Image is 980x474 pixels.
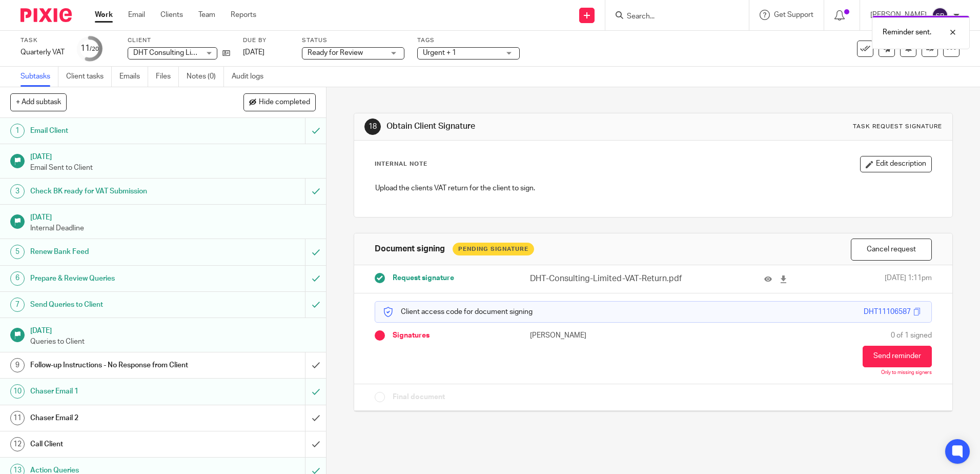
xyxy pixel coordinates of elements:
div: 3 [10,184,25,199]
h1: Document signing [375,244,445,254]
h1: [DATE] [30,149,316,162]
span: Final document [393,392,445,402]
span: Urgent + 1 [423,49,456,56]
p: Reminder sent. [883,27,931,37]
h1: Email Client [30,123,207,139]
h1: Chaser Email 2 [30,410,207,426]
a: Work [95,10,113,20]
a: Audit logs [232,67,271,87]
h1: Call Client [30,437,207,452]
p: Client access code for document signing [383,307,533,317]
img: svg%3E [932,7,948,24]
button: Hide completed [243,93,316,111]
h1: Follow-up Instructions - No Response from Client [30,358,207,373]
span: [DATE] 1:11pm [885,273,932,285]
img: Pixie [21,8,72,22]
h1: Prepare & Review Queries [30,271,207,286]
div: DHT11106587 [864,307,911,317]
div: 9 [10,358,25,372]
span: Request signature [393,273,454,283]
p: DHT-Consulting-Limited-VAT-Return.pdf [530,273,684,285]
span: [DATE] [243,49,264,56]
h1: Obtain Client Signature [386,121,675,132]
span: DHT Consulting Limited [133,49,210,56]
label: Task [21,36,65,45]
p: [PERSON_NAME] [530,330,653,341]
h1: [DATE] [30,210,316,223]
a: Clients [160,10,183,20]
h1: Chaser Email 1 [30,384,207,399]
a: Client tasks [66,67,112,87]
p: Queries to Client [30,337,316,347]
small: /20 [90,46,99,52]
span: 0 of 1 signed [891,330,932,341]
button: Cancel request [851,239,932,261]
p: Email Sent to Client [30,163,316,173]
div: Pending Signature [453,243,534,255]
h1: Send Queries to Client [30,297,207,312]
div: Quarterly VAT [21,47,65,57]
p: Internal Note [375,160,427,168]
a: Team [198,10,215,20]
div: 5 [10,245,25,259]
button: Send reminder [863,346,932,367]
span: Hide completed [259,98,310,107]
label: Tags [417,36,520,45]
a: Notes (0) [187,67,224,87]
a: Files [156,67,179,87]
button: + Add subtask [10,93,67,111]
div: 18 [364,118,381,135]
h1: Renew Bank Feed [30,244,207,260]
div: 1 [10,124,25,138]
a: Email [128,10,145,20]
a: Emails [119,67,148,87]
span: Signatures [393,330,430,341]
div: Task request signature [853,123,942,131]
a: Reports [231,10,256,20]
label: Client [128,36,230,45]
label: Due by [243,36,289,45]
button: Edit description [860,156,932,172]
span: Ready for Review [308,49,363,56]
p: Internal Deadline [30,223,316,233]
p: Only to missing signers [881,370,932,376]
div: 7 [10,298,25,312]
div: 12 [10,437,25,451]
h1: [DATE] [30,323,316,336]
div: 11 [10,411,25,425]
div: 11 [80,43,99,54]
label: Status [302,36,404,45]
a: Subtasks [21,67,58,87]
h1: Check BK ready for VAT Submission [30,184,207,199]
p: Upload the clients VAT return for the client to sign. [375,183,931,193]
div: 6 [10,271,25,286]
div: 10 [10,384,25,399]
